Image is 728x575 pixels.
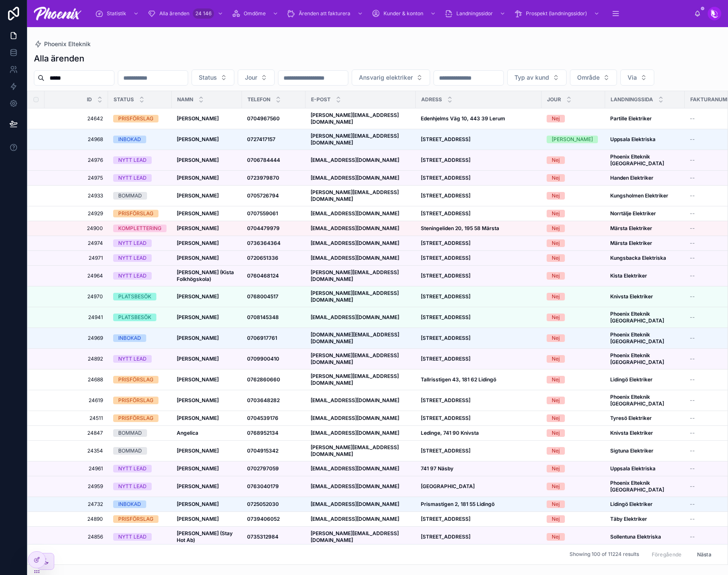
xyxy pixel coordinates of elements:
span: 24933 [55,192,103,199]
strong: Knivsta Elektriker [610,293,653,300]
strong: Edenhjelms Väg 10, 443 39 Lerum [421,115,505,122]
a: [STREET_ADDRESS] [421,210,536,217]
strong: [PERSON_NAME][EMAIL_ADDRESS][DOMAIN_NAME] [311,373,399,386]
a: [PERSON_NAME] [177,356,237,362]
a: [PERSON_NAME] [177,157,237,164]
span: -- [690,136,695,143]
strong: [PERSON_NAME] [177,157,219,163]
strong: [STREET_ADDRESS] [421,210,470,217]
strong: [PERSON_NAME] [177,175,219,181]
div: Nej [552,334,560,342]
button: Select Button [192,69,234,86]
a: Nej [547,355,600,363]
a: [EMAIL_ADDRESS][DOMAIN_NAME] [311,175,411,181]
a: [STREET_ADDRESS] [421,157,536,164]
a: [PERSON_NAME] [177,293,237,300]
a: Märsta Elektriker [610,225,680,232]
a: Ärenden att fakturera [284,6,367,21]
span: Status [199,73,217,82]
span: -- [690,157,695,164]
a: [STREET_ADDRESS] [421,314,536,321]
span: Jour [245,73,257,82]
div: Nej [552,225,560,232]
strong: [PERSON_NAME] (Kista Folkhögskola) [177,269,235,282]
a: 0706917761 [247,335,300,342]
a: Knivsta Elektriker [610,293,680,300]
strong: Kista Elektriker [610,272,647,279]
a: NYTT LEAD [113,174,167,182]
span: Prospekt (landningssidor) [526,10,587,17]
span: 24929 [55,210,103,217]
strong: 0706784444 [247,157,280,163]
a: PRISFÖRSLAG [113,115,167,122]
strong: 0760468124 [247,272,279,279]
strong: [EMAIL_ADDRESS][DOMAIN_NAME] [311,157,399,163]
div: PRISFÖRSLAG [118,376,153,383]
div: Nej [552,156,560,164]
a: [EMAIL_ADDRESS][DOMAIN_NAME] [311,240,411,247]
strong: Phoenix Elteknik [GEOGRAPHIC_DATA] [610,331,664,344]
a: [EMAIL_ADDRESS][DOMAIN_NAME] [311,314,411,321]
a: [PERSON_NAME] [177,175,237,181]
a: 24970 [55,293,103,300]
a: Lidingö Elektriker [610,376,680,383]
strong: Kungsholmen Elektriker [610,192,668,199]
span: Område [577,73,600,82]
a: 0723979870 [247,175,300,181]
div: Nej [552,355,560,363]
a: [STREET_ADDRESS] [421,293,536,300]
span: Ansvarig elektriker [359,73,413,82]
a: Kungsholmen Elektriker [610,192,680,199]
a: 0736364364 [247,240,300,247]
a: 24968 [55,136,103,143]
a: Tallrisstigen 43, 181 62 Lidingö [421,376,536,383]
strong: Lidingö Elektriker [610,376,653,383]
span: 24964 [55,272,103,279]
strong: Märsta Elektriker [610,225,652,231]
a: [PERSON_NAME][EMAIL_ADDRESS][DOMAIN_NAME] [311,189,411,203]
a: [STREET_ADDRESS] [421,356,536,362]
a: INBOKAD [113,136,167,143]
a: 24688 [55,376,103,383]
a: [PERSON_NAME][EMAIL_ADDRESS][DOMAIN_NAME] [311,290,411,303]
strong: 0704967560 [247,115,280,122]
a: Norrtälje Elektriker [610,210,680,217]
span: Kunder & konton [383,10,423,17]
strong: 0704479979 [247,225,280,231]
a: PRISFÖRSLAG [113,376,167,383]
div: Nej [552,254,560,262]
a: [PERSON_NAME] [177,314,237,321]
span: Landningssidor [456,10,493,17]
div: NYTT LEAD [118,254,147,262]
strong: Märsta Elektriker [610,240,652,246]
strong: [PERSON_NAME][EMAIL_ADDRESS][DOMAIN_NAME] [311,112,399,125]
a: [PERSON_NAME][EMAIL_ADDRESS][DOMAIN_NAME] [311,269,411,283]
a: 0762860660 [247,376,300,383]
a: Uppsala Elektriska [610,136,680,143]
span: Alla ärenden [159,10,189,17]
strong: [STREET_ADDRESS] [421,293,470,300]
strong: 0708145348 [247,314,279,320]
strong: [EMAIL_ADDRESS][DOMAIN_NAME] [311,255,399,261]
a: [STREET_ADDRESS] [421,192,536,199]
div: Nej [552,314,560,321]
a: Statistik [92,6,143,21]
a: [PERSON_NAME] (Kista Folkhögskola) [177,269,237,283]
strong: Phoenix Elteknik [GEOGRAPHIC_DATA] [610,352,664,365]
a: KOMPLETTERING [113,225,167,232]
span: Omdöme [244,10,266,17]
a: Nej [547,115,600,122]
span: 24900 [55,225,103,232]
span: -- [690,240,695,247]
span: -- [690,335,695,342]
strong: 0723979870 [247,175,279,181]
a: Landningssidor [442,6,510,21]
strong: [PERSON_NAME] [177,356,219,362]
a: [PERSON_NAME] [177,240,237,247]
div: Nej [552,115,560,122]
a: 0709900410 [247,356,300,362]
a: Nej [547,254,600,262]
span: -- [690,356,695,362]
span: Ärenden att fakturera [299,10,350,17]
